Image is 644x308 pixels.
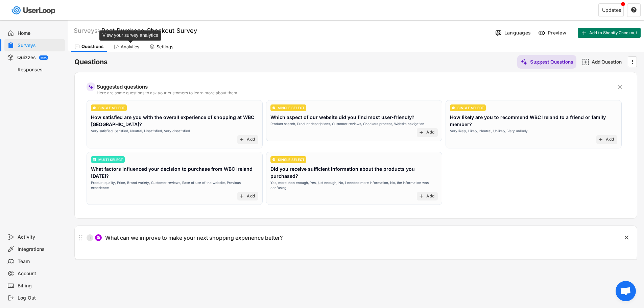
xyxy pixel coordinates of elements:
div: Languages [504,30,531,36]
div: Add Question [592,59,625,65]
div: SINGLE SELECT [457,106,484,110]
div: Add [606,137,614,142]
div: Did you receive sufficient information about the products you purchased? [270,165,438,180]
div: Surveys [74,27,100,34]
div: Suggested questions [97,84,612,89]
div: SINGLE SELECT [278,158,305,161]
div: What factors influenced your decision to purchase from WBC Ireland [DATE]? [91,165,258,180]
div: Integrations [18,246,62,253]
div: Product search, Product descriptions, Customer reviews, Checkout process, Website navigation [270,121,424,126]
div: Analytics [121,44,139,50]
div: BETA [41,56,47,59]
div: Log Out [18,295,62,301]
div: Very satisfied, Satisfied, Neutral, Dissatisfied, Very dissatisfied [91,128,190,134]
h6: Questions [74,57,108,67]
img: ConversationMinor.svg [96,236,100,240]
button: add [419,130,424,135]
div: What can we improve to make your next shopping experience better? [105,234,283,241]
button:  [631,7,637,13]
div: Home [18,30,62,37]
button: add [419,193,424,199]
div: Settings [157,44,173,50]
img: MagicMajor%20%28Purple%29.svg [88,84,93,89]
div: SINGLE SELECT [278,106,305,110]
div: Questions [81,44,103,49]
div: How likely are you to recommend WBC Ireland to a friend or family member? [450,114,617,128]
font: Post Purchase Checkout Survey [101,27,197,34]
div: MULTI SELECT [98,158,123,161]
div: Account [18,270,62,277]
div: Add [426,194,434,199]
div: Product quality, Price, Brand variety, Customer reviews, Ease of use of the website, Previous exp... [91,180,258,190]
img: Language%20Icon.svg [495,29,502,37]
text:  [631,7,637,13]
button: add [598,137,603,142]
div: How satisfied are you with the overall experience of shopping at WBC [GEOGRAPHIC_DATA]? [91,114,258,128]
div: Updates [602,8,621,13]
div: Yes, more than enough, Yes, just enough, No, I needed more information, No, the information was c... [270,180,438,190]
button:  [617,84,623,91]
text:  [625,234,629,241]
div: Suggest Questions [530,59,573,65]
div: Add [247,137,255,142]
span: Add to Shopify Checkout [589,31,637,35]
div: Here are some questions to ask your customers to learn more about them [97,91,612,95]
div: Add [426,130,434,135]
div: Open chat [616,281,636,301]
button: add [239,193,244,199]
div: Add [247,194,255,199]
button:  [623,234,630,241]
button: add [239,137,244,142]
img: ListMajor.svg [93,158,96,161]
img: AddMajor.svg [582,58,589,66]
img: CircleTickMinorWhite.svg [272,106,276,110]
div: Preview [548,30,568,36]
text:  [618,84,622,91]
div: Quizzes [17,54,36,61]
div: 1 [87,236,93,239]
div: Team [18,258,62,265]
img: CircleTickMinorWhite.svg [93,106,96,110]
img: MagicMajor%20%28Purple%29.svg [521,58,528,66]
img: CircleTickMinorWhite.svg [272,158,276,161]
text:  [632,58,633,65]
div: Billing [18,283,62,289]
button:  [629,57,636,67]
button: Add to Shopify Checkout [578,28,641,38]
div: Activity [18,234,62,240]
div: Very likely, Likely, Neutral, Unlikely, Very unlikely [450,128,528,134]
div: SINGLE SELECT [98,106,125,110]
img: CircleTickMinorWhite.svg [452,106,455,110]
div: Responses [18,67,62,73]
div: Surveys [18,42,62,49]
img: userloop-logo-01.svg [10,3,58,17]
div: Which aspect of our website did you find most user-friendly? [270,114,414,121]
